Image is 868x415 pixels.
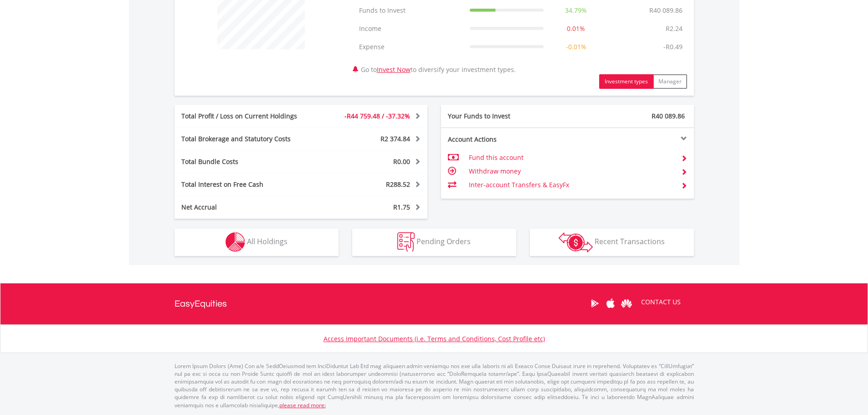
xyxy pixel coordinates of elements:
[599,74,653,89] button: Investment types
[175,229,339,256] button: All Holdings
[377,65,411,74] a: Invest Now
[661,20,687,38] td: R2.24
[175,112,322,121] div: Total Profit / Loss on Current Holdings
[603,289,619,318] a: Apple
[659,38,687,56] td: -R0.49
[559,232,593,252] img: transactions-zar-wht.png
[393,157,410,166] span: R0.00
[354,1,465,20] td: Funds to Invest
[344,112,410,120] span: -R44 759.48 / -37.32%
[354,20,465,38] td: Income
[175,362,694,409] p: Lorem Ipsum Dolors (Ame) Con a/e SeddOeiusmod tem InciDiduntut Lab Etd mag aliquaen admin veniamq...
[441,135,568,144] div: Account Actions
[324,334,545,343] a: Access Important Documents (i.e. Terms and Conditions, Cost Profile etc)
[380,134,410,143] span: R2 374.84
[175,134,322,143] div: Total Brokerage and Statutory Costs
[226,232,245,252] img: holdings-wht.png
[279,401,326,409] a: please read more:
[619,289,635,318] a: Huawei
[416,236,471,246] span: Pending Orders
[548,20,604,38] td: 0.01%
[247,236,288,246] span: All Holdings
[548,1,604,20] td: 34.79%
[441,112,568,121] div: Your Funds to Invest
[397,232,415,252] img: pending_instructions-wht.png
[469,164,673,178] td: Withdraw money
[635,289,687,315] a: CONTACT US
[352,229,516,256] button: Pending Orders
[386,180,410,189] span: R288.52
[645,1,687,20] td: R40 089.86
[653,74,687,89] button: Manager
[175,203,322,212] div: Net Accrual
[175,283,227,324] a: EasyEquities
[175,180,322,189] div: Total Interest on Free Cash
[530,229,694,256] button: Recent Transactions
[175,157,322,166] div: Total Bundle Costs
[354,38,465,56] td: Expense
[595,236,665,246] span: Recent Transactions
[469,151,673,164] td: Fund this account
[393,203,410,211] span: R1.75
[548,38,604,56] td: -0.01%
[469,178,673,192] td: Inter-account Transfers & EasyFx
[587,289,603,318] a: Google Play
[652,112,685,120] span: R40 089.86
